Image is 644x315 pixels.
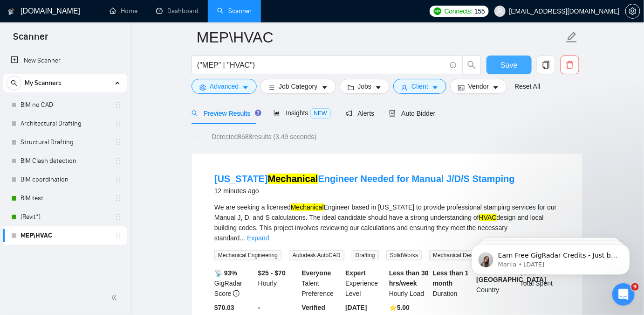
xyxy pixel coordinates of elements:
[111,293,120,302] span: double-left
[345,269,366,277] b: Expert
[346,110,352,117] span: notification
[389,110,435,117] span: Auto Bidder
[343,268,387,299] div: Experience Level
[458,84,465,91] span: idcard
[240,234,245,242] span: ...
[497,8,503,14] span: user
[386,250,422,260] span: SolidWorks
[214,250,281,260] span: Mechanical Engineering
[340,79,390,94] button: folderJobscaret-down
[11,51,119,70] a: New Scanner
[450,62,456,68] span: info-circle
[537,56,555,74] button: copy
[431,268,475,299] div: Duration
[258,304,260,311] b: -
[345,304,367,311] b: [DATE]
[514,81,540,91] a: Reset All
[486,56,532,74] button: Save
[242,84,249,91] span: caret-down
[393,79,446,94] button: userClientcaret-down
[268,174,318,184] mark: Mechanical
[274,110,280,116] span: area-chart
[300,268,344,299] div: Talent Preference
[197,26,564,49] input: Scanner name...
[247,234,269,242] a: Expand
[7,76,21,91] button: search
[468,81,489,91] span: Vendor
[254,109,262,117] div: Tooltip anchor
[192,79,257,94] button: settingAdvancedcaret-down
[434,7,441,15] img: upwork-logo.png
[348,84,354,91] span: folder
[260,79,336,94] button: barsJob Categorycaret-down
[474,6,485,16] span: 155
[302,304,326,311] b: Verified
[115,157,122,165] span: holder
[214,304,234,311] b: $70.03
[411,81,428,91] span: Client
[375,84,382,91] span: caret-down
[156,7,199,15] a: dashboardDashboard
[7,80,21,86] span: search
[352,250,379,260] span: Drafting
[115,120,122,127] span: holder
[566,31,578,43] span: edit
[214,269,237,277] b: 📡 93%
[561,56,579,74] button: delete
[387,268,431,299] div: Hourly Load
[274,109,330,117] span: Insights
[561,61,579,69] span: delete
[612,283,635,306] iframe: Intercom live chat
[479,214,497,221] mark: HVAC
[205,132,323,142] span: Detected 8688 results (3.49 seconds)
[115,139,122,146] span: holder
[21,133,109,152] a: Structural Drafting
[217,7,252,15] a: searchScanner
[25,74,62,92] span: My Scanners
[199,84,206,91] span: setting
[268,84,275,91] span: bars
[110,7,137,15] a: homeHome
[192,110,198,117] span: search
[192,110,259,117] span: Preview Results
[21,114,109,133] a: Architectural Drafting
[289,250,344,260] span: Autodesk AutoCAD
[115,176,122,183] span: holder
[346,110,375,117] span: Alerts
[115,213,122,221] span: holder
[21,208,109,226] a: (Revit*)
[445,6,473,16] span: Connects:
[258,269,286,277] b: $25 - $70
[210,81,239,91] span: Advanced
[21,96,109,114] a: BIM no CAD
[3,51,127,70] li: New Scanner
[389,304,410,311] b: ⭐️ 5.00
[21,170,109,189] a: BIM coordination
[537,61,555,69] span: copy
[6,30,55,49] span: Scanner
[322,84,328,91] span: caret-down
[500,59,517,71] span: Save
[625,7,640,15] a: setting
[8,4,14,19] img: logo
[197,59,446,71] input: Search Freelance Jobs...
[279,81,317,91] span: Job Category
[450,79,507,94] button: idcardVendorcaret-down
[389,269,429,287] b: Less than 30 hrs/week
[115,232,122,239] span: holder
[214,185,515,196] div: 12 minutes ago
[212,268,256,299] div: GigRadar Score
[631,283,639,291] span: 9
[21,189,109,208] a: BIM test
[463,61,480,69] span: search
[401,84,408,91] span: user
[429,250,484,260] span: Mechanical Design
[21,226,109,245] a: MEP\HVAC
[458,224,644,290] iframe: Intercom notifications message
[115,195,122,202] span: holder
[626,7,640,15] span: setting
